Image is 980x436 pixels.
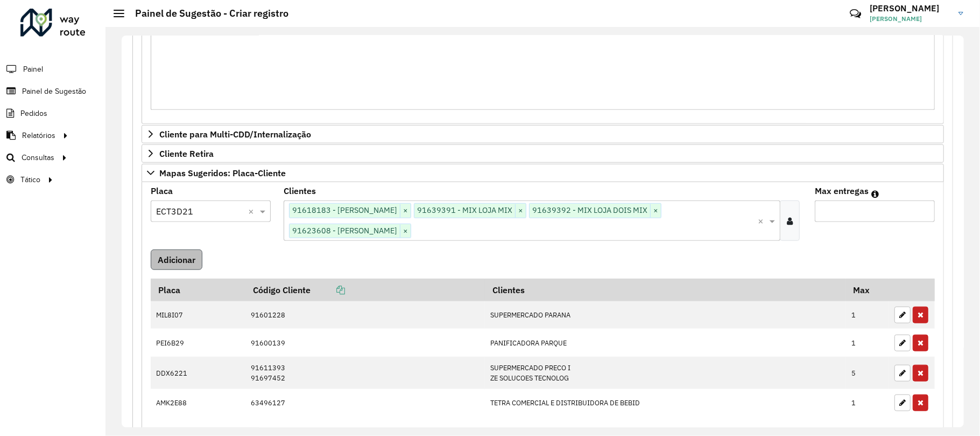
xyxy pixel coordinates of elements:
label: Max entregas [815,184,869,197]
td: SUPERMERCADO PRECO I ZE SOLUCOES TECNOLOG [485,357,846,389]
span: 91639392 - MIX LOJA DOIS MIX [530,204,650,217]
td: 91611393 91697452 [245,357,485,389]
td: 63496127 [245,389,485,417]
span: Cliente Retira [159,149,214,158]
span: [PERSON_NAME] [870,14,950,24]
label: Clientes [284,184,316,197]
a: Copiar [311,285,345,295]
span: Cliente para Multi-CDD/Internalização [159,130,311,139]
th: Clientes [485,279,846,301]
span: × [650,204,661,217]
a: Cliente Retira [142,144,944,163]
span: × [515,204,526,217]
span: Clear all [758,214,767,227]
td: PANIFICADORA PARQUE [485,329,846,357]
td: 5 [846,357,889,389]
span: Pedidos [20,108,47,119]
span: × [400,204,411,217]
td: PEI6B29 [151,329,245,357]
span: 91623608 - [PERSON_NAME] [290,224,400,237]
th: Código Cliente [245,279,485,301]
td: 1 [846,389,889,417]
span: Consultas [22,152,54,163]
label: Placa [151,184,173,197]
td: 1 [846,301,889,329]
td: 91601228 [245,301,485,329]
th: Max [846,279,889,301]
td: 1 [846,329,889,357]
th: Placa [151,279,245,301]
h2: Painel de Sugestão - Criar registro [124,8,288,19]
td: 91600139 [245,329,485,357]
td: SUPERMERCADO PARANA [485,301,846,329]
span: Clear all [248,205,257,218]
span: × [400,225,411,238]
span: Tático [20,174,40,185]
td: MIL8I07 [151,301,245,329]
em: Máximo de clientes que serão colocados na mesma rota com os clientes informados [871,190,879,198]
span: 91639391 - MIX LOJA MIX [414,204,515,217]
h3: [PERSON_NAME] [870,3,950,13]
a: Cliente para Multi-CDD/Internalização [142,125,944,143]
td: TETRA COMERCIAL E DISTRIBUIDORA DE BEBID [485,389,846,417]
a: Contato Rápido [844,2,867,25]
td: DDX6221 [151,357,245,389]
span: Relatórios [22,130,55,141]
span: Painel [23,64,43,75]
span: Painel de Sugestão [22,86,86,97]
a: Mapas Sugeridos: Placa-Cliente [142,164,944,182]
button: Adicionar [151,250,202,270]
td: AMK2E88 [151,389,245,417]
span: Mapas Sugeridos: Placa-Cliente [159,169,286,177]
span: 91618183 - [PERSON_NAME] [290,204,400,217]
